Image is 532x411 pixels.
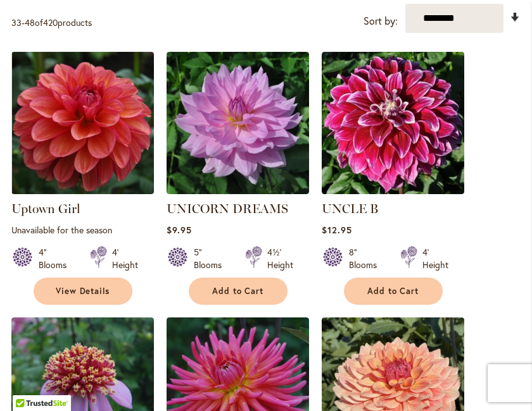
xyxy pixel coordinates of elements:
img: UNICORN DREAMS [167,52,309,194]
label: Sort by: [364,9,398,33]
div: 5" Blooms [194,246,230,271]
a: UNICORN DREAMS [167,185,309,197]
span: 33 [11,16,22,28]
div: 8" Blooms [349,246,385,271]
span: Add to Cart [212,286,264,297]
a: Uncle B [322,185,464,197]
img: Uptown Girl [11,52,154,194]
span: Add to Cart [367,286,419,297]
a: UNICORN DREAMS [167,201,288,216]
button: Add to Cart [344,278,443,305]
a: UNCLE B [322,201,378,216]
a: View Details [34,278,132,305]
div: 4½' Height [267,246,293,271]
p: Unavailable for the season [11,224,154,236]
button: Add to Cart [189,278,288,305]
span: View Details [56,286,110,297]
iframe: Launch Accessibility Center [9,366,45,402]
div: 4" Blooms [39,246,75,271]
p: - of products [11,13,92,33]
div: 4' Height [422,246,448,271]
span: 48 [25,16,35,28]
div: 4' Height [112,246,138,271]
img: Uncle B [322,52,464,194]
a: Uptown Girl [11,201,80,216]
span: $12.95 [322,224,352,236]
span: $9.95 [167,224,192,236]
span: 420 [43,16,58,28]
a: Uptown Girl [11,185,154,197]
